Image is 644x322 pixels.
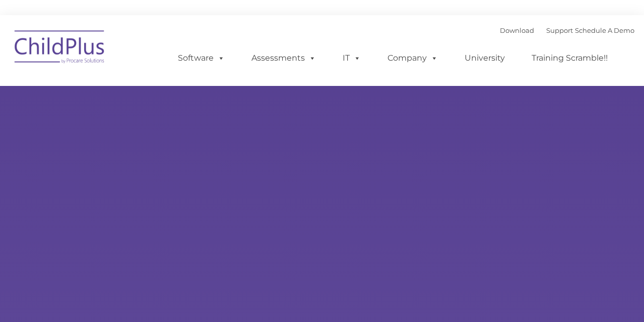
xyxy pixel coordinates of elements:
a: University [455,48,515,68]
a: Support [546,26,573,34]
a: IT [333,48,371,68]
a: Company [377,48,448,68]
a: Training Scramble!! [522,48,618,68]
a: Schedule A Demo [575,26,634,34]
font: | [500,26,634,34]
a: Software [168,48,235,68]
a: Assessments [241,48,326,68]
a: Download [500,26,534,34]
img: ChildPlus by Procare Solutions [10,23,110,74]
